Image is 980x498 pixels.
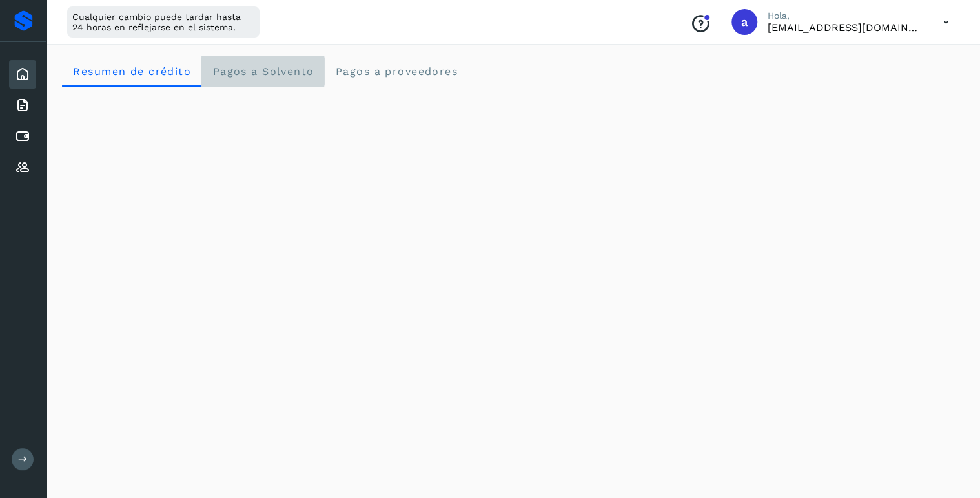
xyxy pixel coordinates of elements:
[67,6,260,38] div: Cualquier cambio puede tardar hasta 24 horas en reflejarse en el sistema.
[212,65,314,78] span: Pagos a Solvento
[334,65,458,78] span: Pagos a proveedores
[72,65,191,78] span: Resumen de crédito
[768,21,923,34] p: antoniovmtz@yahoo.com.mx
[768,10,923,21] p: Hola,
[9,122,36,151] div: Cuentas por pagar
[9,91,36,120] div: Facturas
[9,60,36,89] div: Inicio
[9,153,36,182] div: Proveedores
